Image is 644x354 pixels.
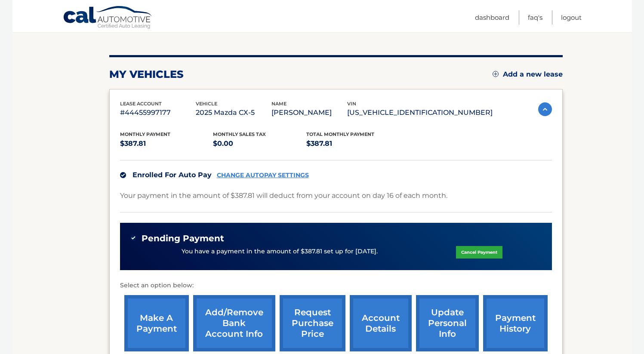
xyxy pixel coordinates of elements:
h2: my vehicles [109,68,184,81]
img: check.svg [120,172,126,178]
a: Dashboard [475,10,509,25]
p: You have a payment in the amount of $387.81 set up for [DATE]. [182,247,378,256]
span: Pending Payment [142,233,224,244]
p: Your payment in the amount of $387.81 will deduct from your account on day 16 of each month. [120,190,447,202]
a: Cancel Payment [456,246,502,259]
a: Cal Automotive [63,6,153,31]
img: accordion-active.svg [538,102,552,116]
p: $0.00 [213,138,306,150]
p: 2025 Mazda CX-5 [196,107,271,119]
span: lease account [120,101,162,107]
a: request purchase price [280,295,345,351]
a: FAQ's [528,10,542,25]
a: payment history [483,295,548,351]
p: $387.81 [306,138,400,150]
span: vin [347,101,356,107]
span: Monthly sales Tax [213,131,266,137]
a: Add/Remove bank account info [193,295,275,351]
a: account details [350,295,412,351]
img: check-green.svg [130,235,136,241]
p: $387.81 [120,138,213,150]
a: Logout [561,10,582,25]
p: [US_VEHICLE_IDENTIFICATION_NUMBER] [347,107,493,119]
img: add.svg [493,71,499,77]
a: make a payment [124,295,189,351]
a: update personal info [416,295,479,351]
span: vehicle [196,101,217,107]
a: CHANGE AUTOPAY SETTINGS [217,172,309,179]
span: Total Monthly Payment [306,131,374,137]
span: Enrolled For Auto Pay [132,171,212,179]
span: Monthly Payment [120,131,170,137]
p: #44455997177 [120,107,196,119]
p: [PERSON_NAME] [271,107,347,119]
a: Add a new lease [493,70,563,79]
p: Select an option below: [120,280,552,291]
span: name [271,101,287,107]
